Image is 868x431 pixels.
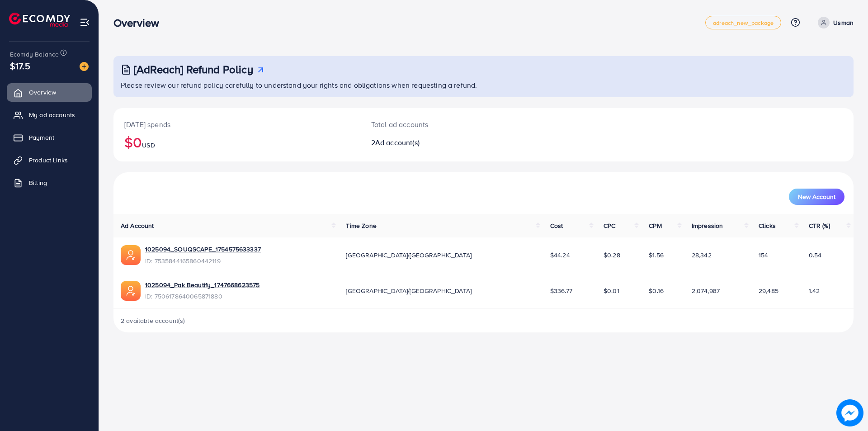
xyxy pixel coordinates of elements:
span: CTR (%) [809,221,830,230]
img: ic-ads-acc.e4c84228.svg [121,281,141,301]
span: $0.01 [604,286,619,295]
img: logo [9,13,70,27]
img: ic-ads-acc.e4c84228.svg [121,245,141,265]
span: Payment [29,133,54,142]
span: New Account [798,194,835,200]
span: USD [142,141,155,150]
p: Usman [833,17,854,28]
span: ID: 7506178640065871880 [145,292,259,301]
a: adreach_new_package [705,16,781,29]
h2: $0 [124,133,349,151]
img: image [836,399,863,426]
span: adreach_new_package [713,20,774,26]
span: 2 available account(s) [121,316,185,325]
span: My ad accounts [29,110,75,119]
span: ID: 7535844165860442119 [145,256,261,265]
img: image [80,62,89,71]
span: 29,485 [759,286,778,295]
span: [GEOGRAPHIC_DATA]/[GEOGRAPHIC_DATA] [346,286,472,295]
span: Overview [29,88,56,97]
button: New Account [789,189,844,205]
h3: [AdReach] Refund Policy [134,63,253,76]
p: Please review our refund policy carefully to understand your rights and obligations when requesti... [121,80,848,90]
a: 1025094_SOUQSCAPE_1754575633337 [145,245,261,254]
span: CPC [604,221,615,230]
a: Product Links [7,151,92,169]
p: Total ad accounts [371,119,534,130]
span: $0.28 [604,251,620,260]
a: Payment [7,128,92,147]
a: 1025094_Pak Beautify_1747668623575 [145,280,259,289]
span: Product Links [29,156,68,165]
span: [GEOGRAPHIC_DATA]/[GEOGRAPHIC_DATA] [346,251,472,260]
a: My ad accounts [7,106,92,124]
span: $44.24 [550,251,570,260]
h2: 2 [371,138,534,147]
img: menu [80,17,90,28]
span: 28,342 [692,251,712,260]
span: $1.56 [649,251,664,260]
a: Overview [7,83,92,101]
span: Ad Account [121,221,154,230]
span: 1.42 [809,286,820,295]
span: Impression [692,221,723,230]
span: CPM [649,221,661,230]
a: Billing [7,174,92,192]
span: $17.5 [10,59,30,72]
span: $336.77 [550,286,572,295]
span: Billing [29,178,47,187]
span: Clicks [759,221,776,230]
span: 2,074,987 [692,286,720,295]
span: 154 [759,251,768,260]
span: Ecomdy Balance [10,50,59,59]
span: 0.54 [809,251,822,260]
p: [DATE] spends [124,119,349,130]
span: $0.16 [649,286,664,295]
span: Time Zone [346,221,376,230]
h3: Overview [113,16,166,29]
a: Usman [814,17,854,28]
span: Ad account(s) [375,137,420,147]
span: Cost [550,221,563,230]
